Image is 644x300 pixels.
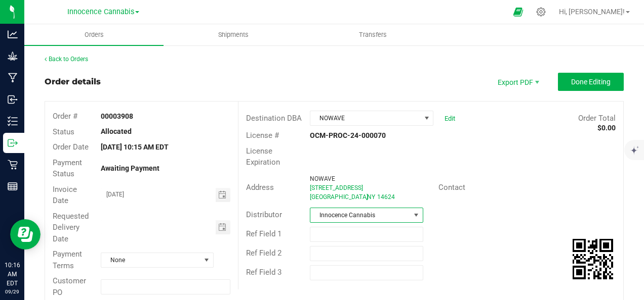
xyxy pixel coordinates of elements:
span: , [366,193,367,201]
span: Contact [438,183,465,192]
span: Innocence Cannabis [310,208,410,222]
span: Hi, [PERSON_NAME]! [559,8,625,16]
span: [STREET_ADDRESS] [310,184,363,191]
span: Transfers [345,30,400,39]
span: License # [246,131,279,140]
span: Payment Status [53,158,82,179]
inline-svg: Analytics [8,29,18,39]
span: Toggle calendar [216,220,230,234]
span: Requested Delivery Date [53,212,89,243]
a: Transfers [303,24,442,45]
img: Scan me! [573,239,613,279]
span: None [101,253,200,267]
div: Order details [45,76,101,88]
a: Orders [24,24,164,45]
span: NOWAVE [310,175,335,182]
span: Innocence Cannabis [67,8,134,16]
a: Edit [445,115,455,122]
span: NY [367,193,375,201]
p: 10:16 AM EDT [5,261,20,288]
strong: 00003908 [101,112,133,120]
span: [GEOGRAPHIC_DATA] [310,193,368,201]
inline-svg: Reports [8,181,18,191]
span: Address [246,183,274,192]
span: Ref Field 3 [246,268,281,277]
span: Ref Field 1 [246,229,281,238]
span: Distributor [246,210,282,219]
strong: Allocated [101,127,132,135]
span: Done Editing [571,78,611,86]
strong: Awaiting Payment [101,164,159,172]
inline-svg: Retail [8,160,18,170]
p: 09/29 [5,288,20,295]
iframe: Resource center [10,219,41,249]
strong: $0.00 [597,124,616,132]
a: Shipments [164,24,303,45]
span: Payment Terms [53,249,82,270]
strong: OCM-PROC-24-000070 [310,131,386,139]
span: Destination DBA [246,114,302,123]
inline-svg: Grow [8,51,18,61]
span: Toggle calendar [216,188,230,202]
li: Export PDF [487,73,548,91]
inline-svg: Outbound [8,138,18,148]
qrcode: 00003908 [573,239,613,279]
inline-svg: Inbound [8,94,18,105]
a: Back to Orders [45,56,88,63]
span: Open Ecommerce Menu [507,2,530,22]
strong: [DATE] 10:15 AM EDT [101,143,169,151]
span: Shipments [205,30,262,39]
inline-svg: Manufacturing [8,73,18,83]
span: Status [53,127,74,136]
div: Manage settings [535,7,547,17]
span: 14624 [377,193,395,201]
span: Orders [71,30,117,39]
span: Order Date [53,142,89,152]
span: Order # [53,112,77,121]
button: Done Editing [558,73,624,91]
span: Order Total [578,114,616,123]
span: NOWAVE [310,111,420,125]
inline-svg: Inventory [8,116,18,126]
span: Invoice Date [53,185,77,206]
span: License Expiration [246,146,280,167]
span: Customer PO [53,276,86,297]
span: Ref Field 2 [246,248,281,258]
